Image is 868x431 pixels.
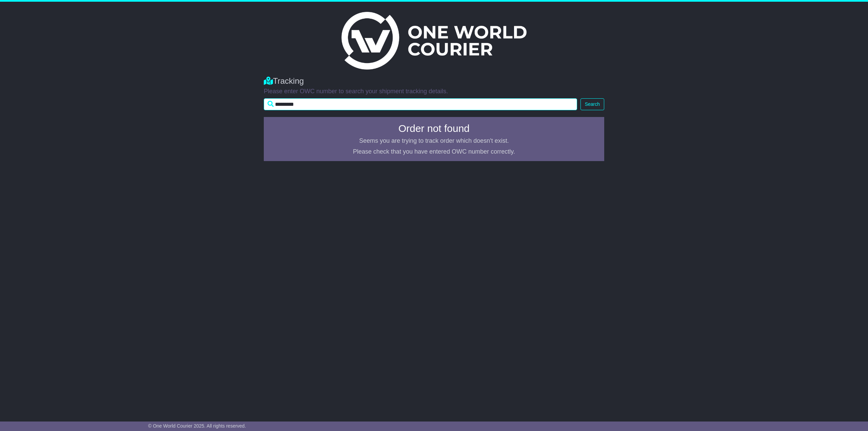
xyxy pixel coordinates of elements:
[580,98,604,110] button: Search
[264,76,604,86] div: Tracking
[268,123,600,134] h4: Order not found
[264,88,604,95] p: Please enter OWC number to search your shipment tracking details.
[268,137,600,145] p: Seems you are trying to track order which doesn't exist.
[148,423,246,429] span: © One World Courier 2025. All rights reserved.
[341,12,527,70] img: Light
[268,148,600,156] p: Please check that you have entered OWC number correctly.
